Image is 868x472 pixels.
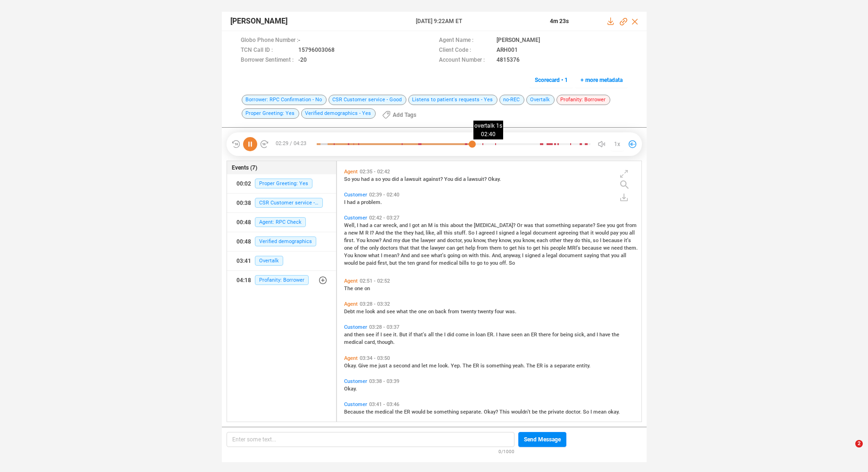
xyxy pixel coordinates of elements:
[375,230,386,236] span: And
[255,256,283,266] span: Overtalk
[593,409,608,415] span: mean
[439,36,492,46] span: Agent Name :
[361,199,382,205] span: problem.
[401,252,411,259] span: And
[344,285,354,292] span: The
[537,237,549,244] span: each
[298,46,335,56] span: 15796003068
[389,363,393,369] span: a
[454,230,468,236] span: stuff.
[344,222,357,228] span: Well,
[611,138,624,151] button: 1x
[499,237,513,244] span: know,
[354,245,360,251] span: of
[593,237,600,244] span: so
[499,409,511,415] span: This
[370,222,374,228] span: a
[463,363,473,369] span: The
[463,176,467,182] span: a
[462,252,469,259] span: on
[451,363,463,369] span: Yep.
[610,230,620,236] span: pay
[374,222,383,228] span: car
[352,176,361,182] span: you
[227,271,336,290] button: 04:18Profanity: Borrower
[563,237,574,244] span: they
[344,309,356,315] span: Debt
[393,107,416,122] span: Add Tags
[344,260,359,266] span: would
[344,230,348,236] span: a
[344,245,354,251] span: one
[542,252,546,259] span: a
[469,252,480,259] span: with
[357,222,360,228] span: I
[227,174,336,193] button: 00:02Proper Greeting: Yes
[539,409,548,415] span: the
[477,260,484,266] span: go
[255,217,306,227] span: Agent: RPC Check
[560,332,574,338] span: being
[580,230,590,236] span: that
[597,222,607,228] span: See
[344,252,354,259] span: You
[410,245,421,251] span: that
[344,339,364,345] span: medical
[537,363,544,369] span: ER
[465,222,474,228] span: the
[386,230,395,236] span: the
[520,230,533,236] span: legal
[236,215,251,230] div: 00:48
[518,245,527,251] span: his
[621,252,626,259] span: all
[506,309,516,315] span: was.
[359,260,366,266] span: be
[413,332,428,338] span: that's
[344,237,356,244] span: first.
[366,260,378,266] span: paid
[431,252,447,259] span: what's
[611,245,624,251] span: need
[354,252,368,259] span: know
[480,363,486,369] span: is
[389,260,398,266] span: but
[357,199,361,205] span: a
[376,332,380,338] span: if
[375,409,395,415] span: medical
[516,230,520,236] span: a
[587,332,597,338] span: and
[431,260,439,266] span: for
[418,309,428,315] span: one
[421,222,428,228] span: an
[379,363,389,369] span: just
[625,222,637,228] span: from
[471,260,477,266] span: to
[484,260,490,266] span: to
[531,332,539,338] span: ER
[624,237,631,244] span: it's
[356,237,367,244] span: You
[479,230,496,236] span: agreed
[434,222,440,228] span: is
[542,245,550,251] span: his
[241,36,294,46] span: Globo Phone Number :
[411,252,421,259] span: and
[364,285,370,292] span: on
[603,245,611,251] span: we
[477,245,489,251] span: from
[467,176,488,182] span: lawsuit?
[236,273,251,288] div: 04:18
[572,222,597,228] span: separate?
[576,363,590,369] span: entity.
[395,409,404,415] span: the
[492,252,503,259] span: And,
[255,179,312,188] span: Proper Greeting: Yes
[360,245,369,251] span: the
[383,222,399,228] span: wreck,
[395,230,404,236] span: the
[488,237,499,244] span: they
[486,363,513,369] span: something
[416,260,431,266] span: grand
[354,285,364,292] span: one
[393,237,402,244] span: my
